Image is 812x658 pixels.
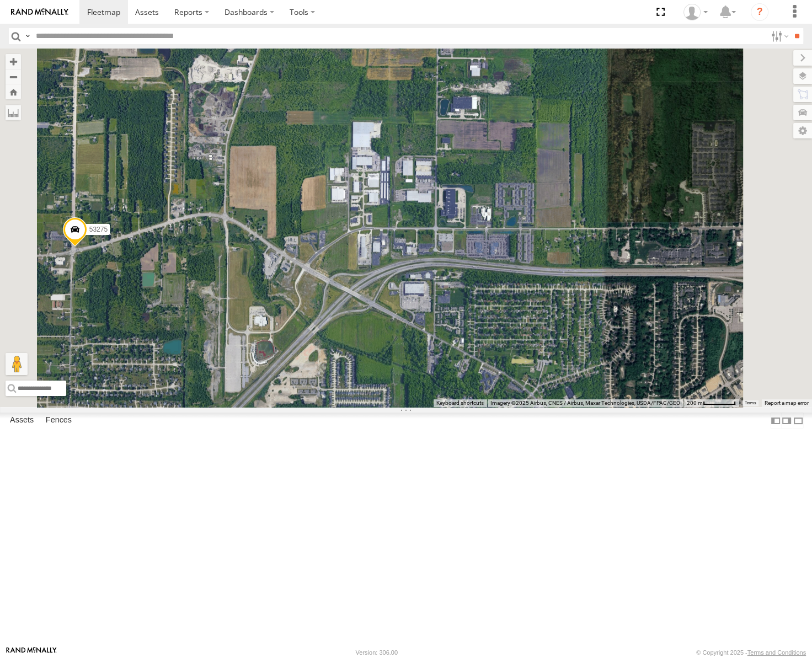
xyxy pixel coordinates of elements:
[6,54,21,69] button: Zoom in
[696,649,806,656] div: © Copyright 2025 -
[40,413,77,429] label: Fences
[11,8,68,16] img: rand-logo.svg
[770,413,781,429] label: Dock Summary Table to the Left
[89,226,108,233] span: 53275
[356,649,398,656] div: Version: 306.00
[745,400,756,405] a: Terms (opens in new tab)
[23,28,32,44] label: Search Query
[490,400,680,406] span: Imagery ©2025 Airbus, CNES / Airbus, Maxar Technologies, USDA/FPAC/GEO
[793,413,804,429] label: Hide Summary Table
[6,84,21,99] button: Zoom Home
[751,3,768,21] i: ?
[6,69,21,84] button: Zoom out
[6,105,21,120] label: Measure
[793,123,812,138] label: Map Settings
[680,4,712,20] div: Miky Transport
[4,413,39,429] label: Assets
[767,28,790,44] label: Search Filter Options
[687,400,703,406] span: 200 m
[683,399,739,407] button: Map Scale: 200 m per 56 pixels
[436,399,484,407] button: Keyboard shortcuts
[781,413,792,429] label: Dock Summary Table to the Right
[6,353,28,375] button: Drag Pegman onto the map to open Street View
[747,649,806,656] a: Terms and Conditions
[6,647,57,658] a: Visit our Website
[765,400,809,406] a: Report a map error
